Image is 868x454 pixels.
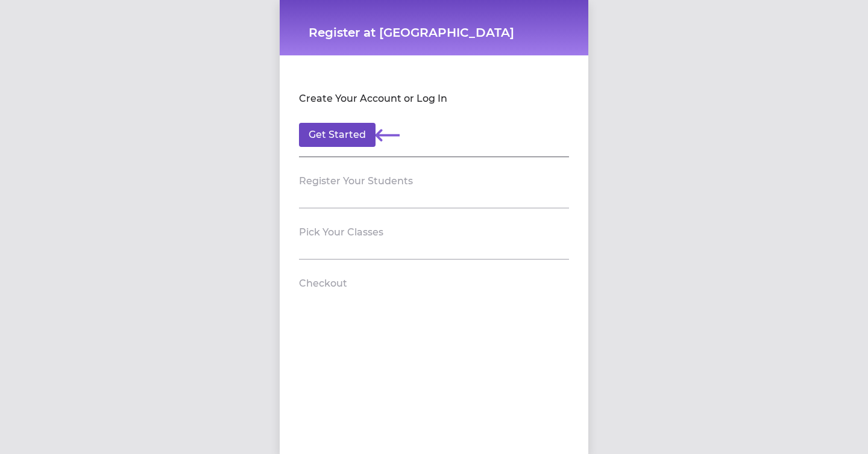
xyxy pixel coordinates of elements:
h2: Pick Your Classes [299,225,383,240]
h2: Checkout [299,276,347,291]
button: Get Started [299,123,376,147]
h1: Register at [GEOGRAPHIC_DATA] [309,24,559,41]
h2: Create Your Account or Log In [299,92,447,106]
h2: Register Your Students [299,174,413,188]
